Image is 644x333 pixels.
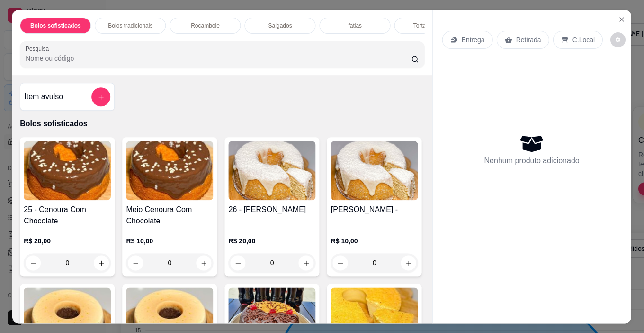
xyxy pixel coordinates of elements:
p: C.Local [572,35,595,45]
p: Bolos tradicionais [108,22,153,29]
p: R$ 10,00 [331,236,418,246]
button: decrease-product-quantity [231,255,246,270]
h4: Meio Cenoura Com Chocolate [126,204,214,227]
button: increase-product-quantity [197,255,212,270]
img: product-image [24,141,111,200]
p: Retirada [516,35,541,45]
h4: Item avulso [25,91,63,102]
label: Pesquisa [26,45,53,53]
h4: [PERSON_NAME] - [331,204,418,215]
button: decrease-product-quantity [26,255,41,270]
button: increase-product-quantity [401,255,416,270]
h4: 25 - Cenoura Com Chocolate [24,204,111,227]
button: increase-product-quantity [299,255,314,270]
p: Bolos sofisticados [30,22,81,29]
button: decrease-product-quantity [128,255,143,270]
img: product-image [126,141,214,200]
button: Close [614,12,629,27]
p: R$ 20,00 [24,236,111,246]
p: R$ 10,00 [126,236,214,246]
input: Pesquisa [26,54,412,63]
button: decrease-product-quantity [611,32,626,47]
p: Entrega [462,35,485,45]
p: Salgados [268,22,292,29]
p: Rocambole [191,22,220,29]
p: R$ 20,00 [229,236,316,246]
img: product-image [331,141,418,200]
p: Nenhum produto adicionado [484,155,580,166]
p: Torta no pote [413,22,447,29]
button: decrease-product-quantity [333,255,348,270]
p: Bolos sofisticados [20,118,425,129]
h4: 26 - [PERSON_NAME] [229,204,316,215]
button: increase-product-quantity [94,255,109,270]
p: fatias [349,22,362,29]
img: product-image [229,141,316,200]
button: add-separate-item [92,87,111,106]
